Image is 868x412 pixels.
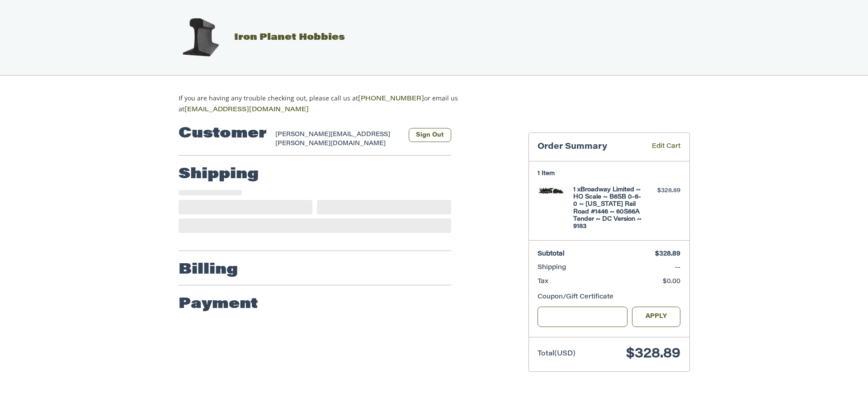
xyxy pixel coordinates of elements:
[632,307,681,327] button: Apply
[178,15,223,60] img: Iron Planet Hobbies
[409,128,451,142] button: Sign Out
[179,93,486,115] p: If you are having any trouble checking out, please call us at or email us at
[179,295,258,313] h2: Payment
[184,107,309,113] a: [EMAIL_ADDRESS][DOMAIN_NAME]
[538,170,680,177] h3: 1 Item
[645,186,680,195] div: $328.89
[675,265,680,271] span: --
[626,347,680,361] span: $328.89
[179,166,259,184] h2: Shipping
[573,186,642,231] h4: 1 x Broadway Limited ~ HO Scale ~ B6SB 0-6-0 ~ [US_STATE] Rail Road #1446 ~ 60S66A Tender ~ DC Ve...
[655,251,680,257] span: $328.89
[179,125,267,143] h2: Customer
[169,33,345,42] a: Iron Planet Hobbies
[234,33,345,42] span: Iron Planet Hobbies
[275,130,400,148] div: [PERSON_NAME][EMAIL_ADDRESS][PERSON_NAME][DOMAIN_NAME]
[538,142,639,152] h3: Order Summary
[663,279,680,285] span: $0.00
[639,142,680,152] a: Edit Cart
[538,251,565,257] span: Subtotal
[538,350,576,357] span: Total (USD)
[179,261,238,279] h2: Billing
[358,96,424,102] a: [PHONE_NUMBER]
[538,279,548,285] span: Tax
[538,293,680,302] div: Coupon/Gift Certificate
[538,265,566,271] span: Shipping
[538,307,627,327] input: Gift Certificate or Coupon Code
